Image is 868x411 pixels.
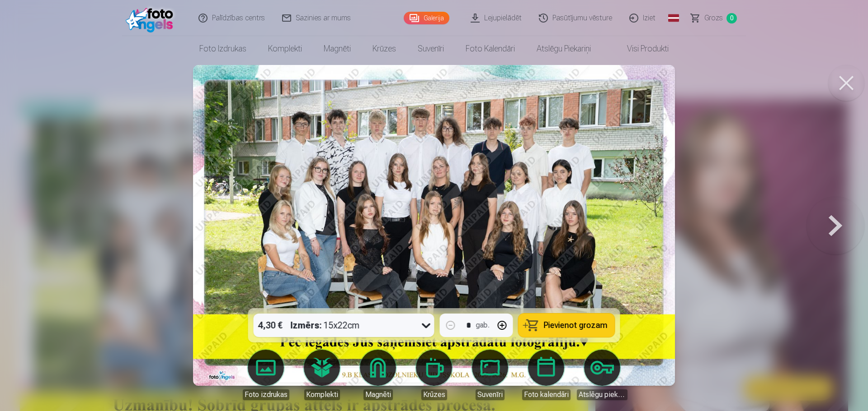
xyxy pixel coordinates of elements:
a: Visi produkti [602,36,679,61]
a: Atslēgu piekariņi [577,350,627,400]
div: Atslēgu piekariņi [577,389,627,400]
a: Foto izdrukas [189,36,257,61]
span: 0 [726,13,737,23]
a: Komplekti [257,36,313,61]
div: Foto izdrukas [243,389,289,400]
div: gab. [476,320,490,331]
div: Komplekti [304,389,340,400]
a: Foto kalendāri [521,350,571,400]
button: Pievienot grozam [519,314,615,337]
a: Galerija [404,12,449,24]
div: Krūzes [421,389,447,400]
a: Foto kalendāri [455,36,526,61]
a: Suvenīri [407,36,455,61]
span: Grozs [704,13,723,23]
a: Magnēti [353,350,403,400]
div: Suvenīri [476,389,505,400]
div: 15x22cm [291,314,360,337]
div: Magnēti [363,389,393,400]
a: Magnēti [313,36,362,61]
a: Atslēgu piekariņi [526,36,602,61]
a: Suvenīri [465,350,515,400]
div: Foto kalendāri [522,389,571,400]
div: 4,30 € [254,314,287,337]
span: Pievienot grozam [544,321,608,329]
a: Foto izdrukas [241,350,291,400]
a: Krūzes [409,350,459,400]
img: /fa1 [126,4,178,32]
a: Komplekti [297,350,347,400]
strong: Izmērs : [291,319,322,332]
a: Krūzes [362,36,407,61]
